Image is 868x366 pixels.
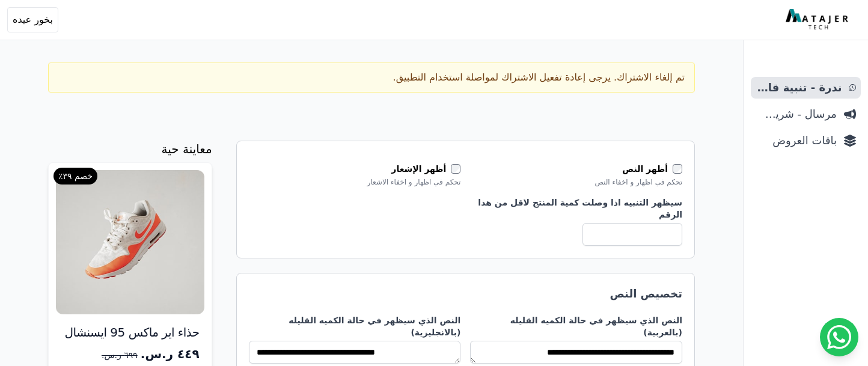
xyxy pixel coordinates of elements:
label: النص الذي سيظهر في حالة الكميه القليله (بالعربية) [470,314,682,338]
div: تحكم في اظهار و اخفاء الاشعار [249,177,461,187]
span: خصم ٣٩٪ [53,168,97,185]
button: بخور عيده [7,7,58,32]
span: ندرة - تنبية قارب علي النفاذ [756,79,842,96]
label: أظهر الإشعار [391,163,451,175]
h5: حذاء اير ماكس 95 ايسنشال [61,324,200,341]
label: النص الذي سيظهر في حالة الكميه القليله (بالانجليزية) [249,314,461,338]
h2: تخصيص النص [249,285,682,302]
span: ٤٤٩ ر.س. [141,347,200,361]
span: بخور عيده [13,13,53,27]
img: product image [56,170,204,314]
span: باقات العروض [756,132,837,149]
div: تم إلغاء الاشتراك. يرجى إعادة تفعيل الاشتراك لمواصلة استخدام التطبيق. [48,63,695,93]
span: ٦٩٩ ر.س. [102,350,138,360]
h4: معاينة حية [161,141,212,157]
div: تحكم في اظهار و اخفاء النص [470,177,682,187]
label: أظهر النص [622,163,673,175]
span: مرسال - شريط دعاية [756,106,837,123]
label: سيظهر التنبيه اذا وصلت كمية المنتج لاقل من هذا الرقم [470,197,682,221]
img: MatajerTech Logo [786,9,851,31]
